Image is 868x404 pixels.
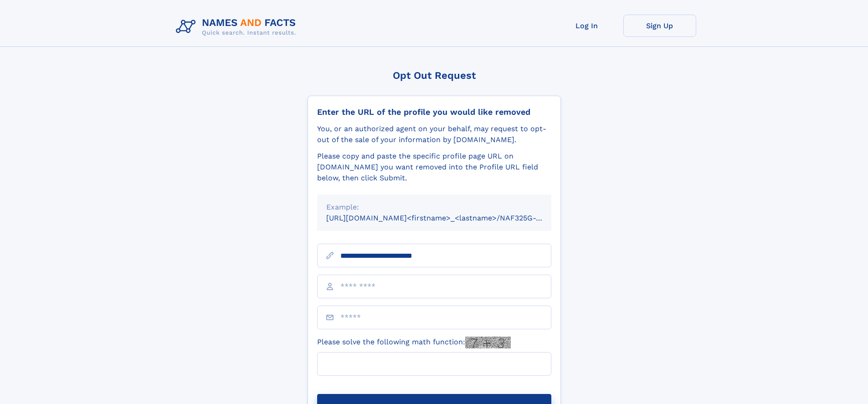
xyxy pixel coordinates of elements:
div: Please copy and paste the specific profile page URL on [DOMAIN_NAME] you want removed into the Pr... [317,151,551,184]
a: Sign Up [623,15,696,37]
div: Enter the URL of the profile you would like removed [317,107,551,117]
label: Please solve the following math function: [317,337,511,348]
div: Example: [326,202,542,213]
div: Opt Out Request [308,70,561,81]
small: [URL][DOMAIN_NAME]<firstname>_<lastname>/NAF325G-xxxxxxxx [326,214,569,222]
img: Logo Names and Facts [172,15,303,39]
div: You, or an authorized agent on your behalf, may request to opt-out of the sale of your informatio... [317,123,551,145]
a: Log In [550,15,623,37]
